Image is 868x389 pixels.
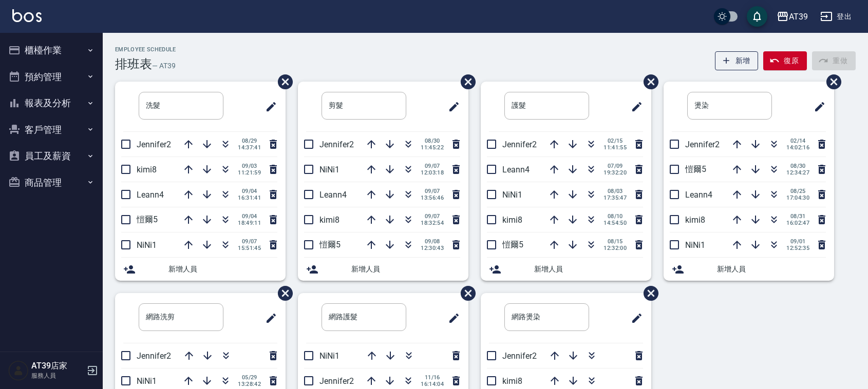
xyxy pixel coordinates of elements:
span: NiNi1 [137,240,157,250]
span: NiNi1 [685,240,705,250]
input: 排版標題 [139,303,223,331]
span: 13:28:42 [238,381,261,387]
span: 16:14:04 [421,381,444,387]
span: Jennifer2 [137,351,171,361]
div: 新增人員 [298,258,468,281]
span: NiNi1 [319,351,339,361]
span: NiNi1 [137,376,157,386]
span: 修改班表的標題 [442,94,460,119]
span: 刪除班表 [636,67,660,97]
span: 08/31 [786,213,809,220]
span: 愷爾5 [137,215,158,224]
span: 修改班表的標題 [259,306,277,330]
span: 愷爾5 [502,240,523,249]
span: 05/29 [238,374,261,381]
button: 商品管理 [4,169,99,196]
span: 刪除班表 [270,67,294,97]
span: 02/14 [786,138,809,144]
span: Leann4 [685,190,712,200]
span: 08/30 [421,138,444,144]
span: 12:52:35 [786,245,809,251]
button: save [747,6,767,27]
div: 新增人員 [664,258,834,281]
span: 16:02:47 [786,220,809,226]
span: 新增人員 [168,264,277,275]
span: 修改班表的標題 [442,306,460,330]
span: 修改班表的標題 [625,94,643,119]
button: 員工及薪資 [4,143,99,169]
span: 12:34:27 [786,169,809,176]
span: 09/07 [421,163,444,169]
span: kimi8 [502,376,522,386]
div: 新增人員 [115,258,286,281]
span: Jennifer2 [319,376,354,386]
button: 客戶管理 [4,116,99,143]
span: 刪除班表 [270,278,294,308]
button: 櫃檯作業 [4,37,99,64]
div: 新增人員 [481,258,651,281]
span: 09/07 [421,188,444,194]
span: Leann4 [502,165,530,174]
span: 刪除班表 [453,278,477,308]
input: 排版標題 [504,303,589,331]
button: 登出 [816,7,856,26]
span: 09/07 [421,213,444,220]
span: 11:21:59 [238,169,261,176]
span: 刪除班表 [636,278,660,308]
span: 19:32:20 [603,169,627,176]
span: 14:37:41 [238,144,261,151]
img: Person [8,360,29,381]
span: 11:41:55 [603,144,627,151]
span: 愷爾5 [319,240,341,249]
span: 09/08 [421,238,444,245]
button: 復原 [763,51,807,70]
input: 排版標題 [322,303,406,331]
h2: Employee Schedule [115,46,176,53]
span: 02/15 [603,138,627,144]
span: 修改班表的標題 [625,306,643,330]
span: 刪除班表 [453,67,477,97]
input: 排版標題 [139,92,223,120]
span: 14:54:50 [603,220,627,226]
input: 排版標題 [504,92,589,120]
span: 08/03 [603,188,627,194]
span: 13:56:46 [421,194,444,201]
h6: — AT39 [152,61,176,71]
span: 16:31:41 [238,194,261,201]
span: 修改班表的標題 [259,94,277,119]
span: 08/25 [786,188,809,194]
span: 11:45:22 [421,144,444,151]
span: Jennifer2 [137,140,171,149]
h5: AT39店家 [31,361,84,371]
span: NiNi1 [502,190,522,200]
span: Jennifer2 [502,140,537,149]
span: 新增人員 [717,264,826,275]
span: 08/15 [603,238,627,245]
p: 服務人員 [31,371,84,380]
span: 12:32:00 [603,245,627,251]
span: Jennifer2 [502,351,537,361]
span: 12:30:43 [421,245,444,251]
span: kimi8 [685,215,705,225]
span: Leann4 [319,190,347,200]
button: 報表及分析 [4,90,99,116]
span: 09/04 [238,188,261,194]
span: 09/03 [238,163,261,169]
button: AT39 [772,6,812,27]
span: 11/16 [421,374,444,381]
span: kimi8 [319,215,339,225]
span: 新增人員 [351,264,460,275]
span: kimi8 [137,165,157,174]
span: 08/10 [603,213,627,220]
span: 18:49:11 [238,220,261,226]
h3: 排班表 [115,57,152,71]
span: 07/09 [603,163,627,169]
span: 刪除班表 [819,67,843,97]
button: 新增 [715,51,759,70]
span: 08/29 [238,138,261,144]
span: Jennifer2 [319,140,354,149]
span: Leann4 [137,190,164,200]
button: 預約管理 [4,64,99,90]
input: 排版標題 [687,92,772,120]
span: 修改班表的標題 [807,94,826,119]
